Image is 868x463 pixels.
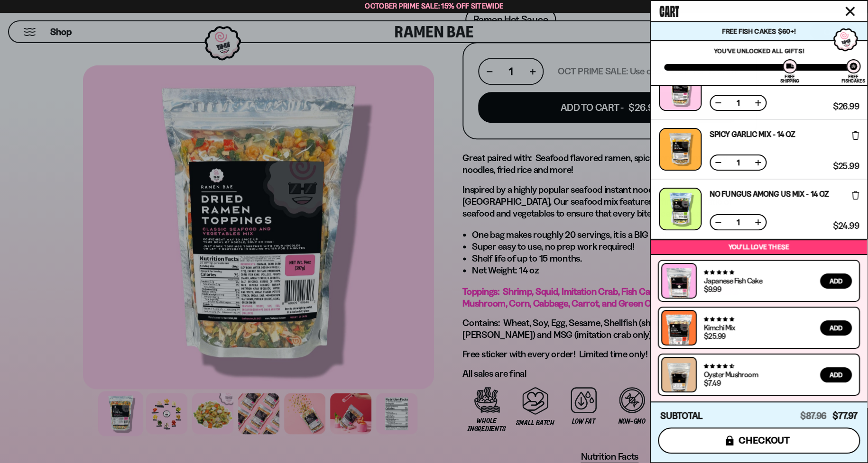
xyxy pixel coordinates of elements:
span: $26.99 [833,102,859,111]
div: $25.99 [704,332,725,340]
a: Oyster Mushroom [704,370,758,379]
a: Kimchi Mix [704,323,735,332]
div: $7.49 [704,379,720,387]
button: checkout [658,427,860,454]
span: October Prime Sale: 15% off Sitewide [365,1,503,10]
span: checkout [739,435,790,445]
span: Cart [659,0,679,19]
span: 1 [730,159,746,166]
button: Add [820,320,852,336]
span: $25.99 [833,162,859,171]
span: Add [830,372,842,378]
span: Free Fish Cakes $60+! [722,27,795,36]
div: Free Shipping [780,74,799,83]
a: Japanese Fish Cake [704,276,762,285]
span: $24.99 [833,222,859,230]
span: Add [830,325,842,331]
button: Close cart [843,4,857,18]
a: Classic Seafood and Vegetables Mix - 14 OZ [710,71,830,86]
a: No Fungus Among Us Mix - 14 OZ [710,190,829,198]
a: Spicy Garlic Mix - 14 oz [710,130,795,138]
p: You've unlocked all gifts! [664,47,854,54]
span: $87.96 [800,410,826,421]
span: 1 [730,99,746,107]
button: Add [820,367,852,382]
span: 4.68 stars [704,363,734,369]
span: 4.77 stars [704,269,734,275]
div: $9.99 [704,285,721,293]
span: 4.76 stars [704,316,734,322]
span: 1 [730,218,746,226]
h4: Subtotal [660,411,702,421]
p: You’ll love these [653,243,865,252]
span: $77.97 [832,410,858,421]
span: Add [830,278,842,284]
div: Free Fishcakes [841,74,865,83]
button: Add [820,273,852,289]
